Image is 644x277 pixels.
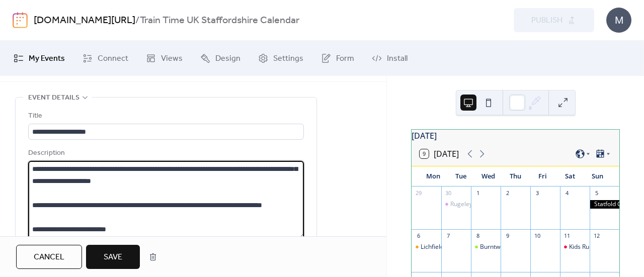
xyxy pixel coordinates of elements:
div: Kids Rule Play Cafe & Train Time UK [560,243,590,251]
div: Mon [420,166,447,187]
div: Sat [556,166,584,187]
div: 3 [533,190,541,197]
div: Burntwood [480,243,511,251]
div: 2 [504,190,511,197]
div: 29 [415,190,422,197]
div: 4 [563,190,571,197]
a: [DOMAIN_NAME][URL] [34,11,135,30]
span: Event details [28,92,79,104]
div: 1 [474,190,481,197]
div: 9 [504,232,511,240]
a: Connect [75,45,136,72]
button: Save [86,245,140,269]
a: My Events [6,45,72,72]
div: 8 [474,232,481,240]
div: Rugeley [441,200,471,209]
img: logo [13,12,28,28]
b: / [135,11,140,30]
div: [DATE] [412,130,619,142]
div: 5 [593,190,600,197]
span: Form [336,53,354,65]
div: Wed [474,166,502,187]
span: Connect [98,53,128,65]
span: Cancel [34,251,64,263]
div: Lichfield [412,243,441,251]
div: 10 [533,232,541,240]
div: Sun [584,166,611,187]
div: Lichfield [421,243,444,251]
div: Tue [447,166,474,187]
button: 9[DATE] [416,147,462,161]
span: Save [104,251,122,263]
b: Train Time UK Staffordshire Calendar [140,11,299,30]
span: My Events [29,53,65,65]
div: Rugeley [450,200,472,209]
a: Design [193,45,248,72]
a: Views [138,45,190,72]
div: M [606,8,631,33]
div: Fri [529,166,556,187]
button: Cancel [16,245,82,269]
div: Burntwood [471,243,501,251]
div: 7 [444,232,452,240]
a: Settings [251,45,311,72]
div: 6 [415,232,422,240]
div: 11 [563,232,571,240]
div: 30 [444,190,452,197]
div: Description [28,147,302,159]
div: Thu [502,166,529,187]
a: Install [364,45,415,72]
div: Statfold Country Park [590,200,619,209]
div: Title [28,110,302,122]
span: Settings [273,53,303,65]
span: Install [387,53,408,65]
div: 12 [593,232,600,240]
a: Form [313,45,362,72]
span: Design [215,53,240,65]
span: Views [161,53,183,65]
